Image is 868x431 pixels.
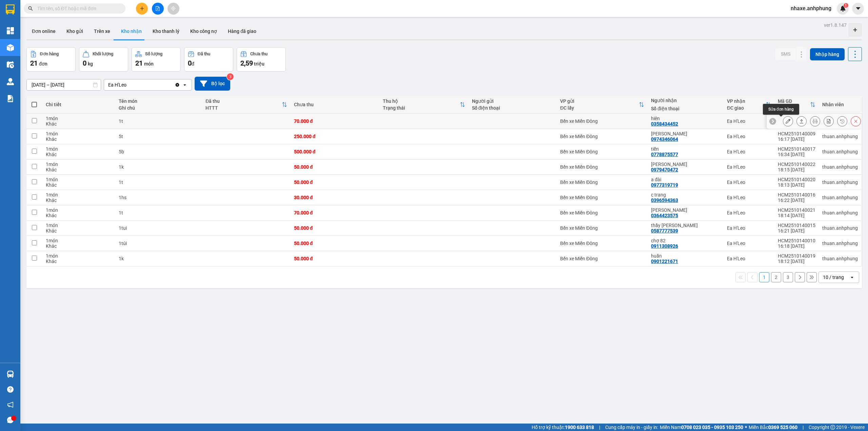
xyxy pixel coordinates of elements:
th: Toggle SortBy [379,96,468,114]
img: icon-new-feature [840,5,846,12]
input: Select a date range. [27,79,101,90]
div: huấn [651,253,720,259]
div: Người gửi [472,98,554,104]
div: 16:21 [DATE] [778,228,815,233]
span: notification [7,401,14,408]
span: caret-down [855,5,861,12]
div: HCM2510140016 [778,192,815,198]
div: 1t [119,210,199,215]
input: Tìm tên, số ĐT hoặc mã đơn [37,5,117,12]
div: 1t [119,180,199,185]
div: Đã thu [198,52,210,56]
div: 1k [119,256,199,261]
div: a đài [651,177,720,182]
button: Đơn hàng21đơn [26,47,76,72]
div: Ea H'Leo [727,164,771,170]
div: 50.000 đ [294,180,376,185]
div: 1 món [46,116,112,121]
div: thuan.anhphung [822,210,858,215]
div: ĐC lấy [560,105,639,111]
div: Khác [46,121,112,127]
span: Miền Bắc [749,424,797,431]
span: nhaxe.anhphung [785,4,837,13]
div: Bến xe Miền Đông [560,149,644,154]
div: 1 món [46,238,112,243]
span: message [7,417,14,423]
button: Khối lượng0kg [79,47,128,72]
div: ĐC giao [727,105,766,111]
div: Khác [46,198,112,203]
div: chợ 82 [651,238,720,243]
div: 0396594363 [651,198,678,203]
div: Số lượng [145,52,162,56]
div: Khác [46,152,112,157]
th: Toggle SortBy [202,96,291,114]
div: 0358434452 [651,121,678,127]
div: 16:18 [DATE] [778,243,815,249]
div: Bến xe Miền Đông [560,134,644,139]
button: Kho nhận [116,23,147,39]
sup: 1 [844,3,848,8]
span: Miền Nam [660,424,743,431]
div: HCM2510140020 [778,177,815,182]
div: thuan.anhphung [822,195,858,200]
div: hiên [651,116,720,121]
div: 50.000 đ [294,241,376,246]
div: 0977319719 [651,182,678,188]
div: 10 / trang [823,274,844,281]
div: Ea H'Leo [727,195,771,200]
div: Giao hàng [796,116,807,126]
div: 0364423575 [651,213,678,218]
button: Nhập hàng [810,48,845,60]
div: Ea H'Leo [727,225,771,231]
div: VP nhận [727,98,766,104]
button: file-add [152,3,164,15]
span: file-add [155,6,160,11]
div: Thu hộ [383,98,459,104]
div: anh ngọc [651,131,720,136]
span: đ [192,61,194,67]
div: 0778875577 [651,152,678,157]
button: Hàng đã giao [222,23,262,39]
span: plus [140,6,144,11]
svg: Clear value [175,82,180,88]
div: Sơn tuyết [651,162,720,167]
div: Ea H'Leo [727,149,771,154]
div: Bến xe Miền Đông [560,256,644,261]
button: Số lượng21món [132,47,181,72]
button: caret-down [852,3,864,15]
div: 0587777539 [651,228,678,233]
img: logo-vxr [6,4,15,15]
svg: open [849,275,855,280]
div: HCM2510140021 [778,207,815,213]
div: Ghi chú [119,105,199,111]
div: HCM2510140017 [778,146,815,152]
span: ⚪️ [745,426,747,429]
div: Số điện thoại [651,106,720,111]
span: 21 [30,59,38,67]
button: 1 [759,272,769,282]
div: Tạo kho hàng mới [848,23,862,37]
span: món [144,61,154,67]
div: 500.000 đ [294,149,376,154]
span: question-circle [7,386,14,393]
div: thuan.anhphung [822,134,858,139]
span: | [599,424,600,431]
span: đơn [39,61,47,67]
div: 250.000 đ [294,134,376,139]
th: Toggle SortBy [724,96,774,114]
img: dashboard-icon [7,27,14,34]
div: 50.000 đ [294,225,376,231]
button: Đã thu0đ [184,47,233,72]
div: 1tui [119,225,199,231]
div: Chi tiết [46,102,112,107]
strong: 1900 633 818 [565,425,594,430]
span: Hỗ trợ kỹ thuật: [532,424,594,431]
div: Ea H'Leo [727,118,771,124]
div: 5t [119,134,199,139]
div: HCM2510140019 [778,253,815,259]
div: Tên món [119,98,199,104]
div: 1 món [46,162,112,167]
strong: 0369 525 060 [768,425,797,430]
div: tiến [651,146,720,152]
